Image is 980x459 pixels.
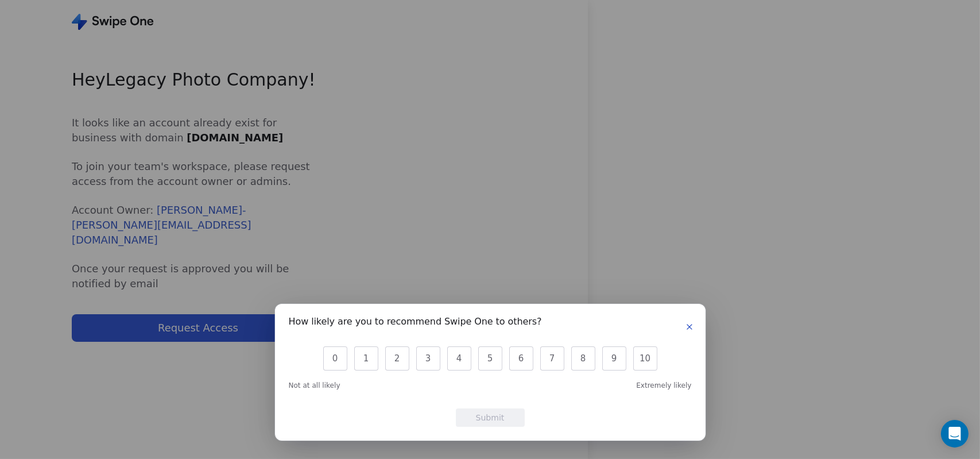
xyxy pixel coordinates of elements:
[540,346,564,371] button: 7
[636,381,691,390] span: Extremely likely
[385,346,409,371] button: 2
[354,346,378,371] button: 1
[289,381,340,390] span: Not at all likely
[416,346,440,371] button: 3
[633,346,657,371] button: 10
[509,346,533,371] button: 6
[447,346,471,371] button: 4
[571,346,595,371] button: 8
[456,408,525,427] button: Submit
[323,346,347,371] button: 0
[289,318,542,329] h1: How likely are you to recommend Swipe One to others?
[602,346,626,371] button: 9
[478,346,502,371] button: 5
